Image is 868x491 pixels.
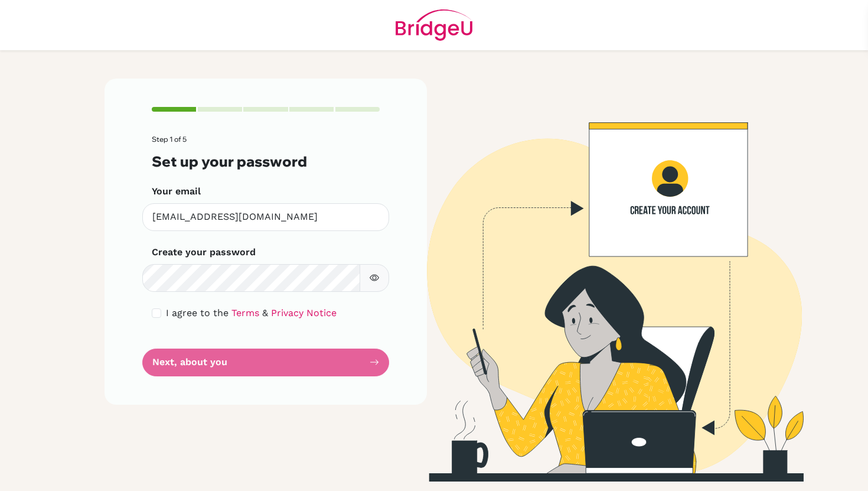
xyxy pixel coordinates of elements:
span: I agree to the [166,307,229,318]
label: Create your password [152,245,256,259]
input: Insert your email* [142,203,389,231]
span: & [262,307,268,318]
span: Step 1 of 5 [152,135,187,144]
h3: Set up your password [152,153,380,170]
a: Privacy Notice [271,307,337,318]
a: Terms [231,307,259,318]
label: Your email [152,184,201,199]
